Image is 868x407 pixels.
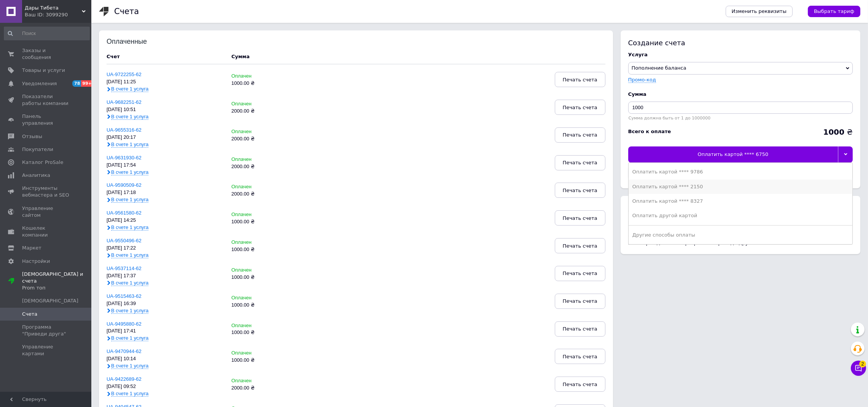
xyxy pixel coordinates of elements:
[231,275,311,280] div: 1000.00 ₴
[111,86,148,92] span: В счете 1 услуга
[231,191,311,197] div: 2000.00 ₴
[107,182,142,188] a: UA-9590509-62
[4,27,90,40] input: Поиск
[555,266,605,281] button: Печать счета
[231,358,311,363] div: 1000.00 ₴
[111,308,148,314] span: В счете 1 услуга
[22,245,41,251] span: Маркет
[732,8,787,15] span: Изменить реквизиты
[22,271,91,292] span: [DEMOGRAPHIC_DATA] и счета
[555,100,605,115] button: Печать счета
[563,215,597,221] span: Печать счета
[107,38,156,46] div: Оплаченные
[231,108,311,114] div: 2000.00 ₴
[107,301,224,307] div: [DATE] 16:39
[632,169,849,175] div: Оплатить картой **** 9786
[107,321,142,327] a: UA-9495880-62
[22,285,91,291] div: Prom топ
[22,47,70,61] span: Заказы и сообщения
[231,247,311,253] div: 1000.00 ₴
[859,361,866,367] span: 2
[628,146,838,162] div: Оплатить картой **** 6750
[107,135,224,140] div: [DATE] 20:17
[231,302,311,308] div: 1000.00 ₴
[563,270,597,276] span: Печать счета
[22,324,70,337] span: Программа "Приведи друга"
[107,107,224,113] div: [DATE] 10:51
[632,232,849,238] div: Другие способы оплаты
[107,238,142,243] a: UA-9550496-62
[107,266,142,271] a: UA-9537114-62
[231,164,311,170] div: 2000.00 ₴
[231,350,311,356] div: Оплачен
[563,160,597,165] span: Печать счета
[628,38,853,48] div: Создание счета
[814,8,854,15] span: Выбрать тариф
[555,349,605,364] button: Печать счета
[231,295,311,301] div: Оплачен
[231,330,311,335] div: 1000.00 ₴
[563,326,597,332] span: Печать счета
[111,141,148,148] span: В счете 1 услуга
[107,210,142,216] a: UA-9561580-62
[231,378,311,384] div: Оплачен
[563,354,597,359] span: Печать счета
[563,188,597,193] span: Печать счета
[851,361,866,376] button: Чат с покупателем2
[555,155,605,170] button: Печать счета
[25,11,91,18] div: Ваш ID: 3099290
[555,210,605,226] button: Печать счета
[231,240,311,245] div: Оплачен
[22,133,42,140] span: Отзывы
[555,127,605,143] button: Печать счета
[107,348,142,354] a: UA-9470944-62
[111,114,148,120] span: В счете 1 услуга
[107,155,142,161] a: UA-9631930-62
[111,252,148,258] span: В счете 1 услуга
[22,311,37,318] span: Счета
[563,382,597,387] span: Печать счета
[231,129,311,135] div: Оплачен
[628,91,853,98] div: Сумма
[823,128,853,136] div: ₴
[563,132,597,138] span: Печать счета
[107,384,224,390] div: [DATE] 09:52
[628,128,671,135] div: Всего к оплате
[563,77,597,83] span: Печать счета
[111,335,148,341] span: В счете 1 услуга
[107,293,142,299] a: UA-9515463-62
[231,101,311,107] div: Оплачен
[563,298,597,304] span: Печать счета
[555,238,605,253] button: Печать счета
[628,51,853,58] div: Услуга
[25,5,82,11] span: Дары Тибета
[22,297,78,304] span: [DEMOGRAPHIC_DATA]
[22,185,70,199] span: Инструменты вебмастера и SEO
[107,356,224,362] div: [DATE] 10:14
[555,183,605,198] button: Печать счета
[231,219,311,225] div: 1000.00 ₴
[107,245,224,251] div: [DATE] 17:22
[107,79,224,85] div: [DATE] 11:25
[231,385,311,391] div: 2000.00 ₴
[72,80,81,87] span: 78
[107,53,224,60] div: Счет
[111,169,148,175] span: В счете 1 услуга
[231,212,311,218] div: Оплачен
[107,328,224,334] div: [DATE] 17:41
[111,197,148,203] span: В счете 1 услуга
[808,6,860,17] a: Выбрать тариф
[22,205,70,219] span: Управление сайтом
[628,77,656,83] label: Промо-код
[22,258,50,265] span: Настройки
[111,391,148,397] span: В счете 1 услуга
[726,6,793,17] a: Изменить реквизиты
[632,65,686,71] span: Пополнение баланса
[22,80,57,87] span: Уведомления
[111,280,148,286] span: В счете 1 услуга
[107,273,224,279] div: [DATE] 17:37
[632,212,849,219] div: Оплатить другой картой
[628,102,853,114] input: Введите сумму
[107,99,142,105] a: UA-9682251-62
[632,183,849,190] div: Оплатить картой **** 2150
